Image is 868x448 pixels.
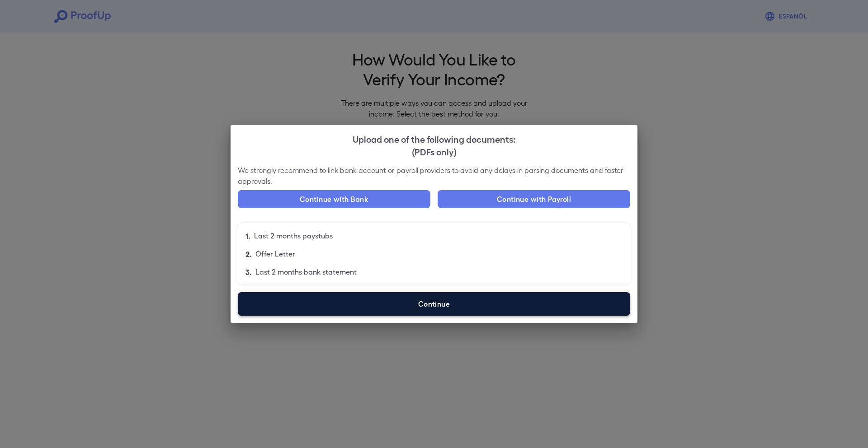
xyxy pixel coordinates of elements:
p: 1. [245,230,250,241]
h2: Upload one of the following documents: [231,125,637,165]
p: 2. [245,248,252,259]
button: Continue with Payroll [438,190,630,208]
div: (PDFs only) [238,145,630,158]
label: Continue [238,292,630,316]
button: Continue with Bank [238,190,430,208]
p: 3. [245,266,252,277]
p: We strongly recommend to link bank account or payroll providers to avoid any delays in parsing do... [238,165,630,187]
p: Last 2 months bank statement [255,266,357,277]
p: Offer Letter [255,248,295,259]
p: Last 2 months paystubs [254,230,333,241]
